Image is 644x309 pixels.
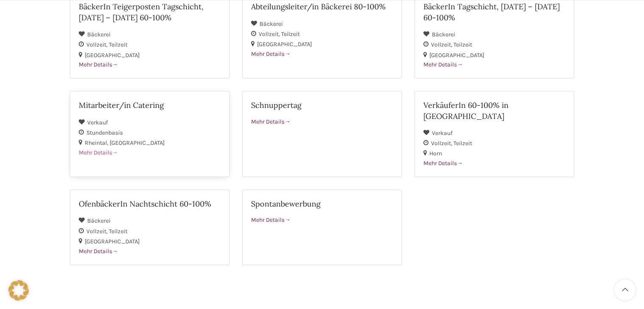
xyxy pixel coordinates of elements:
span: Rheintal [85,139,110,146]
h2: VerkäuferIn 60-100% in [GEOGRAPHIC_DATA] [423,100,565,121]
span: Horn [429,150,442,157]
span: Mehr Details [423,61,463,68]
h2: OfenbäckerIn Nachtschicht 60-100% [79,199,221,209]
span: Vollzeit [86,228,109,235]
span: Mehr Details [79,248,118,255]
a: OfenbäckerIn Nachtschicht 60-100% Bäckerei Vollzeit Teilzeit [GEOGRAPHIC_DATA] Mehr Details [70,190,229,265]
span: Teilzeit [109,41,127,48]
h2: BäckerIn Tagschicht, [DATE] – [DATE] 60-100% [423,1,565,22]
span: Stundenbasis [86,129,123,136]
span: Verkauf [87,119,108,126]
span: Verkauf [432,130,453,137]
span: Teilzeit [453,140,472,147]
span: Mehr Details [79,149,118,156]
span: Mehr Details [251,50,290,58]
span: [GEOGRAPHIC_DATA] [257,41,312,48]
a: Schnuppertag Mehr Details [242,91,402,177]
span: Bäckerei [260,20,283,28]
a: Mitarbeiter/in Catering Verkauf Stundenbasis Rheintal [GEOGRAPHIC_DATA] Mehr Details [70,91,229,177]
span: Mehr Details [251,216,290,223]
span: Vollzeit [431,140,453,147]
span: Bäckerei [87,217,111,224]
a: Spontanbewerbung Mehr Details [242,190,402,265]
span: Bäckerei [87,31,111,38]
h2: Abteilungsleiter/in Bäckerei 80-100% [251,1,393,12]
span: Vollzeit [86,41,109,48]
span: Mehr Details [79,61,118,68]
span: Vollzeit [431,41,453,48]
a: Scroll to top button [614,279,636,301]
h2: Spontanbewerbung [251,199,393,209]
h2: Schnuppertag [251,100,393,110]
h2: BäckerIn Teigerposten Tagschicht, [DATE] – [DATE] 60-100% [79,1,221,22]
span: Bäckerei [432,31,455,38]
span: Mehr Details [423,160,463,167]
span: Mehr Details [251,118,290,125]
span: Vollzeit [259,30,281,38]
h2: Mitarbeiter/in Catering [79,100,221,110]
span: [GEOGRAPHIC_DATA] [85,238,140,245]
span: [GEOGRAPHIC_DATA] [85,52,140,59]
a: VerkäuferIn 60-100% in [GEOGRAPHIC_DATA] Verkauf Vollzeit Teilzeit Horn Mehr Details [415,91,574,177]
span: Teilzeit [453,41,472,48]
span: [GEOGRAPHIC_DATA] [429,52,484,59]
span: Teilzeit [281,30,300,38]
span: Teilzeit [109,228,127,235]
span: [GEOGRAPHIC_DATA] [110,139,165,146]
